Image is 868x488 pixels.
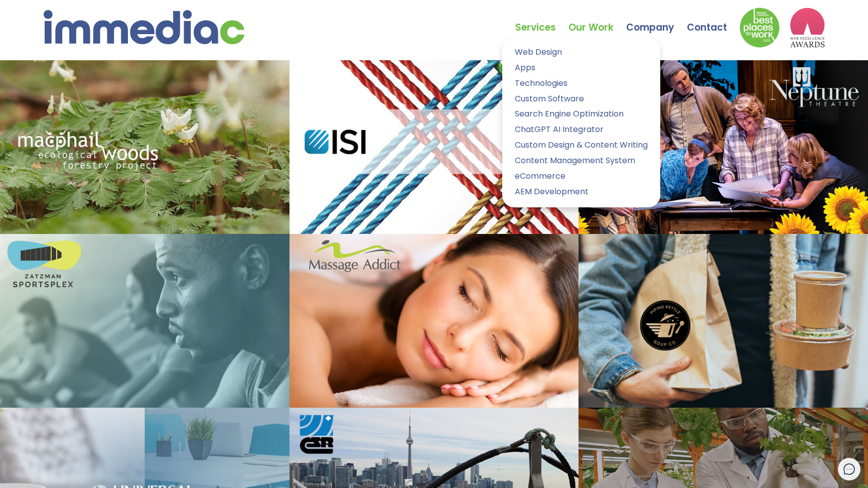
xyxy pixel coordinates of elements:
a: Apps [510,61,653,75]
a: ChatGPT AI Integrator [510,123,653,137]
img: immediac [44,10,244,44]
a: Technologies [510,76,653,91]
img: Down [740,8,780,48]
a: eCommerce [510,169,653,184]
a: Custom Design & Content Writing [510,138,653,153]
a: Search Engine Optimization [510,107,653,121]
a: Content Management System [510,154,653,168]
a: Company [626,3,687,38]
img: logo2_wea_nobg.webp [790,8,825,48]
a: Custom Software [510,92,653,106]
a: AEM Development [510,185,653,199]
a: Our Work [568,3,626,38]
a: Services [515,3,568,38]
a: Contact [687,3,740,38]
a: Web Design [510,45,653,60]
